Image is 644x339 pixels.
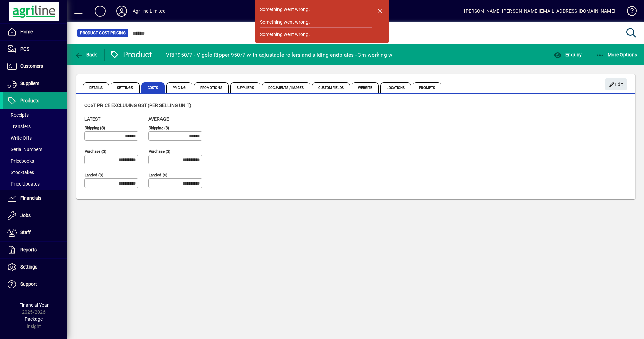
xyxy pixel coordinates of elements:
mat-label: Landed ($) [85,173,103,177]
span: Pricing [166,82,192,93]
mat-label: Purchase ($) [85,149,106,154]
a: Support [3,276,67,293]
a: Customers [3,58,67,75]
span: Promotions [194,82,229,93]
span: Financial Year [19,302,49,308]
span: Settings [111,82,140,93]
span: Pricebooks [7,158,34,164]
a: Receipts [3,109,67,121]
a: Knowledge Base [622,1,636,23]
span: Enquiry [554,52,582,57]
div: Product [110,49,152,60]
span: Serial Numbers [7,147,42,152]
a: Staff [3,224,67,241]
button: Back [73,49,99,61]
button: Add [89,5,111,17]
span: Reports [20,247,37,252]
span: Locations [380,82,411,93]
span: Financials [20,195,41,201]
a: Price Updates [3,178,67,190]
span: Customers [20,63,43,69]
a: Suppliers [3,75,67,92]
span: Custom Fields [312,82,350,93]
button: Profile [111,5,133,17]
span: Latest [84,116,100,122]
span: POS [20,46,29,52]
button: Edit [605,78,627,90]
span: Support [20,281,37,287]
a: Transfers [3,121,67,132]
span: Staff [20,230,31,235]
a: Reports [3,242,67,258]
a: Financials [3,190,67,207]
span: Website [352,82,379,93]
span: Products [20,98,39,103]
div: VRIP950/7 - Vigolo Ripper 950/7 with adjustable rollers and sliding endplates - 3m working w [166,50,392,60]
mat-label: Shipping ($) [149,125,169,130]
div: Agriline Limited [133,6,166,17]
span: Cost price excluding GST (per selling unit) [84,103,191,108]
span: Price Updates [7,181,40,187]
span: Details [83,82,109,93]
a: Serial Numbers [3,144,67,155]
span: Settings [20,264,37,270]
a: Home [3,24,67,40]
span: Stocktakes [7,170,34,175]
span: Transfers [7,124,31,129]
a: Settings [3,259,67,276]
span: Package [25,316,43,322]
div: [PERSON_NAME] [PERSON_NAME][EMAIL_ADDRESS][DOMAIN_NAME] [464,6,615,17]
a: POS [3,41,67,58]
button: Enquiry [552,49,583,61]
button: More Options [594,49,639,61]
a: Write Offs [3,132,67,144]
span: Product Cost Pricing [80,30,126,36]
span: Write Offs [7,135,32,141]
span: Jobs [20,213,31,218]
a: Pricebooks [3,155,67,167]
mat-label: Landed ($) [149,173,167,177]
span: Back [75,52,97,57]
span: Documents / Images [262,82,311,93]
span: More Options [596,52,637,57]
span: Home [20,29,33,34]
a: Jobs [3,207,67,224]
span: Suppliers [20,81,39,86]
span: Suppliers [230,82,260,93]
mat-label: Purchase ($) [149,149,170,154]
span: Prompts [413,82,441,93]
span: Costs [141,82,165,93]
span: Average [148,116,169,122]
a: Stocktakes [3,167,67,178]
span: Receipts [7,112,29,118]
mat-label: Shipping ($) [85,125,105,130]
app-page-header-button: Back [67,49,105,61]
span: Edit [609,79,623,90]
